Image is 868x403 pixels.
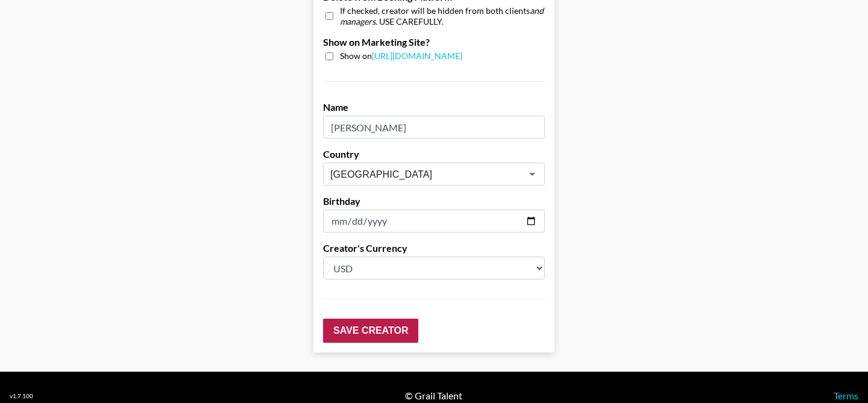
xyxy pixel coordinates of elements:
[323,319,418,343] input: Save Creator
[323,242,545,254] label: Creator's Currency
[340,5,545,27] span: If checked, creator will be hidden from both clients . USE CAREFULLY.
[340,5,544,27] em: and managers
[340,51,462,62] span: Show on
[323,195,545,207] label: Birthday
[323,148,545,160] label: Country
[834,390,858,401] a: Terms
[372,51,462,61] a: [URL][DOMAIN_NAME]
[10,392,33,400] div: v 1.7.100
[323,36,545,48] label: Show on Marketing Site?
[524,166,541,183] button: Open
[405,390,462,402] div: © Grail Talent
[323,101,545,113] label: Name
